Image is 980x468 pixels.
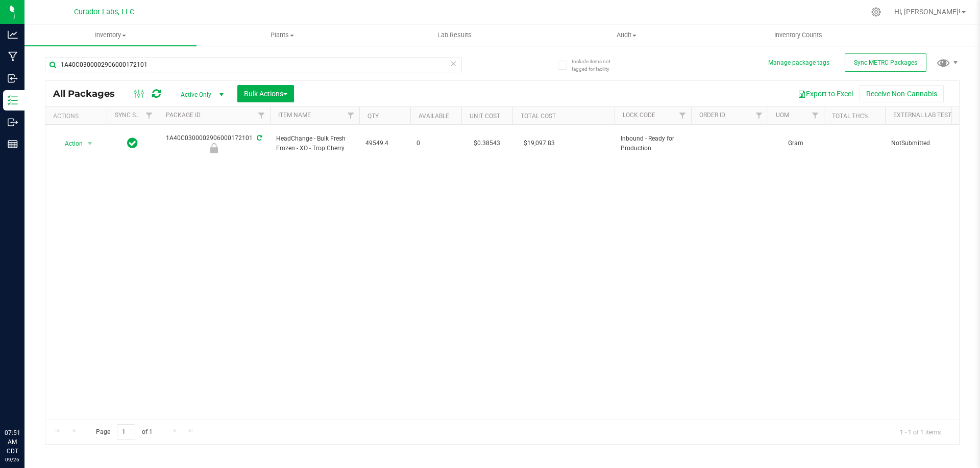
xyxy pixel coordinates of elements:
[24,31,197,40] span: Inventory
[519,136,560,151] span: $19,097.83
[278,112,311,119] a: Item Name
[53,113,103,120] div: Actions
[450,57,457,70] span: Clear
[776,112,789,119] a: UOM
[870,7,883,17] div: Manage settings
[141,107,158,124] a: Filter
[541,31,712,40] span: Audit
[8,73,18,84] inline-svg: Inbound
[894,8,961,16] span: Hi, [PERSON_NAME]!
[419,113,449,120] a: Available
[367,113,379,120] a: Qty
[8,30,18,40] inline-svg: Analytics
[197,31,368,40] span: Plants
[541,24,713,46] a: Audit
[572,58,623,73] span: Include items not tagged for facility
[74,8,134,16] span: Curador Labs, LLC
[166,112,201,119] a: Package ID
[8,95,18,105] inline-svg: Inventory
[84,136,96,151] span: select
[255,134,262,142] span: Sync from Compliance System
[768,59,829,67] button: Manage package tags
[674,107,691,124] a: Filter
[45,57,462,72] input: Search Package ID, Item Name, SKU, Lot or Part Number...
[470,113,500,120] a: Unit Cost
[854,59,917,66] span: Sync METRC Packages
[521,113,556,120] a: Total Cost
[623,112,655,119] a: Lock Code
[621,134,685,153] span: Inbound - Ready for Production
[424,31,485,40] span: Lab Results
[699,112,725,119] a: Order Id
[8,117,18,127] inline-svg: Outbound
[8,139,18,149] inline-svg: Reports
[87,424,161,440] span: Page of 1
[461,125,512,162] td: $0.38543
[365,139,404,148] span: 49549.4
[56,136,83,151] span: Action
[342,107,359,124] a: Filter
[416,139,455,148] span: 0
[127,136,138,150] span: In Sync
[53,88,125,99] span: All Packages
[807,107,824,124] a: Filter
[5,428,20,456] p: 07:51 AM CDT
[276,134,353,153] span: HeadChange - Bulk Fresh Frozen - XO - Trop Cherry
[244,90,287,98] span: Bulk Actions
[5,456,20,463] p: 09/26
[156,133,272,153] div: 1A40C0300002906000172101
[774,139,818,148] span: Gram
[197,24,369,46] a: Plants
[253,107,270,124] a: Filter
[751,107,768,124] a: Filter
[10,387,41,417] iframe: Resource center
[156,143,272,153] div: Inbound - Ready for Production
[24,24,197,46] a: Inventory
[791,85,860,102] button: Export to Excel
[117,424,135,440] input: 1
[369,24,541,46] a: Lab Results
[892,424,949,439] span: 1 - 1 of 1 items
[237,85,294,102] button: Bulk Actions
[761,31,836,40] span: Inventory Counts
[832,113,869,120] a: Total THC%
[30,385,42,397] iframe: Resource center unread badge
[860,85,944,102] button: Receive Non-Cannabis
[845,53,926,72] button: Sync METRC Packages
[8,51,18,62] inline-svg: Manufacturing
[893,112,973,119] a: External Lab Test Result
[115,112,154,119] a: Sync Status
[713,24,885,46] a: Inventory Counts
